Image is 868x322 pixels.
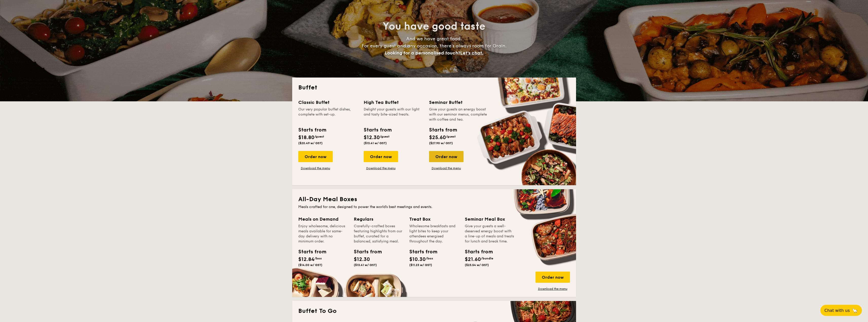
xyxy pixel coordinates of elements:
[385,50,460,56] span: Looking for a personalised touch?
[409,216,459,223] div: Treat Box
[429,107,488,122] div: Give your guests an energy boost with our seminar menus, complete with coffee and tea.
[429,135,446,141] span: $25.60
[429,141,453,145] span: ($27.90 w/ GST)
[535,272,570,283] div: Order now
[429,99,488,106] div: Seminar Buffet
[315,135,324,138] span: /guest
[354,248,377,256] div: Starts from
[298,84,570,92] h2: Buffet
[465,216,514,223] div: Seminar Meal Box
[298,141,323,145] span: ($20.49 w/ GST)
[429,151,464,162] div: Order now
[383,20,485,32] span: You have good taste
[409,248,432,256] div: Starts from
[460,50,483,56] span: Let's chat.
[820,305,862,316] button: Chat with us🦙
[298,107,358,122] div: Our very popular buffet dishes, complete with set-up.
[446,135,456,138] span: /guest
[429,126,457,134] div: Starts from
[298,195,570,203] h2: All-Day Meal Boxes
[354,263,377,267] span: ($13.41 w/ GST)
[429,166,464,170] a: Download the menu
[409,256,426,262] span: $10.30
[354,224,403,244] div: Carefully-crafted boxes featuring highlights from our buffet, curated for a balanced, satisfying ...
[364,99,423,106] div: High Tea Buffet
[409,263,432,267] span: ($11.23 w/ GST)
[364,135,380,141] span: $12.30
[481,257,493,260] span: /bundle
[364,107,423,122] div: Delight your guests with our light and tasty bite-sized treats.
[298,151,333,162] div: Order now
[298,256,315,262] span: $12.84
[298,248,321,256] div: Starts from
[362,36,507,56] span: And we have great food. For every guest and any occasion, there’s always room for Grain.
[380,135,390,138] span: /guest
[364,141,387,145] span: ($13.41 w/ GST)
[298,204,570,210] div: Meals crafted for one, designed to power the world's best meetings and events.
[465,256,481,262] span: $21.60
[298,135,315,141] span: $18.80
[298,216,348,223] div: Meals on Demand
[409,224,459,244] div: Wholesome breakfasts and light bites to keep your attendees energised throughout the day.
[465,263,489,267] span: ($23.54 w/ GST)
[298,307,570,315] h2: Buffet To Go
[364,166,398,170] a: Download the menu
[315,257,322,260] span: /box
[298,224,348,244] div: Enjoy wholesome, delicious meals available for same-day delivery with no minimum order.
[535,287,570,291] a: Download the menu
[298,263,322,267] span: ($14.00 w/ GST)
[426,257,433,260] span: /box
[465,248,488,256] div: Starts from
[824,308,850,313] span: Chat with us
[465,224,514,244] div: Give your guests a well-deserved energy boost with a line-up of meals and treats for lunch and br...
[364,126,391,134] div: Starts from
[354,216,403,223] div: Regulars
[298,99,358,106] div: Classic Buffet
[852,308,858,313] span: 🦙
[354,256,370,262] span: $12.30
[298,126,326,134] div: Starts from
[298,166,333,170] a: Download the menu
[364,151,398,162] div: Order now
